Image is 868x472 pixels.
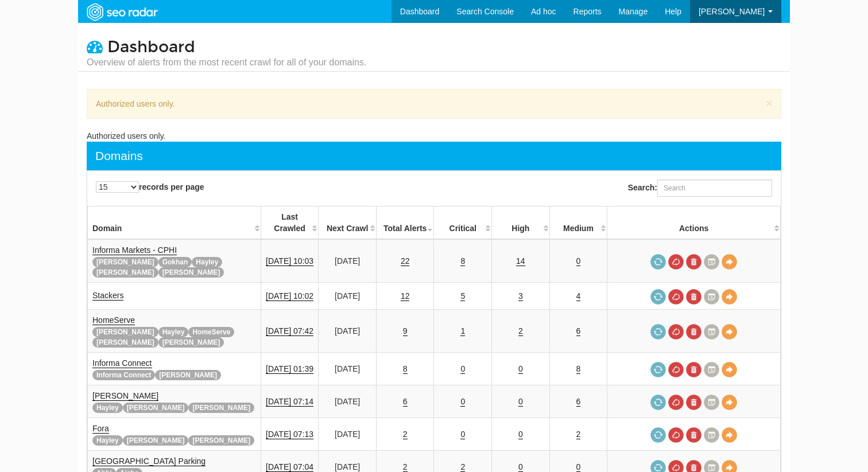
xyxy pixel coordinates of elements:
[650,324,666,340] a: Request a crawl
[576,462,581,472] a: 0
[650,395,666,410] a: Request a crawl
[607,206,781,240] th: Actions: activate to sort column ascending
[704,427,719,443] a: Crawl History
[401,256,410,266] a: 22
[92,370,155,380] span: Informa Connect
[657,180,772,197] input: Search:
[576,326,581,336] a: 6
[87,89,781,119] div: Authorized users only.
[686,427,702,443] a: Delete most recent audit
[668,395,684,410] a: Cancel in-progress audit
[518,291,523,301] a: 3
[403,364,408,374] a: 8
[87,38,103,54] i: 
[722,427,737,443] a: View Domain Overview
[704,254,719,270] a: Crawl History
[401,291,410,301] a: 12
[155,370,221,380] span: [PERSON_NAME]
[92,424,109,434] a: Fora
[92,337,158,348] span: [PERSON_NAME]
[92,457,206,466] a: [GEOGRAPHIC_DATA] Parking
[576,430,581,439] a: 2
[261,206,319,240] th: Last Crawled: activate to sort column descending
[460,326,465,336] a: 1
[531,7,556,16] span: Ad hoc
[686,395,702,410] a: Delete most recent audit
[87,56,366,69] small: Overview of alerts from the most recent crawl for all of your domains.
[460,430,465,439] a: 0
[665,7,681,16] span: Help
[668,324,684,340] a: Cancel in-progress audit
[319,206,377,240] th: Next Crawl: activate to sort column descending
[722,254,737,270] a: View Domain Overview
[96,181,139,193] select: records per page
[460,364,465,374] a: 0
[92,391,158,401] a: [PERSON_NAME]
[188,327,234,337] span: HomeServe
[518,364,523,374] a: 0
[188,403,254,413] span: [PERSON_NAME]
[518,397,523,407] a: 0
[704,289,719,305] a: Crawl History
[686,289,702,305] a: Delete most recent audit
[92,327,158,337] span: [PERSON_NAME]
[158,257,192,267] span: Gokhan
[704,324,719,340] a: Crawl History
[704,395,719,410] a: Crawl History
[650,362,666,377] a: Request a crawl
[319,418,377,451] td: [DATE]
[668,289,684,305] a: Cancel in-progress audit
[92,403,123,413] span: Hayley
[686,362,702,377] a: Delete most recent audit
[699,7,765,16] span: [PERSON_NAME]
[92,358,152,368] a: Informa Connect
[628,180,772,197] label: Search:
[319,283,377,310] td: [DATE]
[460,397,465,407] a: 0
[460,256,465,266] a: 8
[460,462,465,472] a: 2
[82,2,161,22] img: SEORadar
[158,327,189,337] span: Hayley
[92,267,158,278] span: [PERSON_NAME]
[266,364,313,374] a: [DATE] 01:39
[266,326,313,336] a: [DATE] 07:42
[518,462,523,472] a: 0
[88,206,261,240] th: Domain: activate to sort column ascending
[319,310,377,353] td: [DATE]
[722,395,737,410] a: View Domain Overview
[686,254,702,270] a: Delete most recent audit
[722,362,737,377] a: View Domain Overview
[319,239,377,283] td: [DATE]
[92,435,123,446] span: Hayley
[87,130,781,142] div: Authorized users only.
[188,435,254,446] span: [PERSON_NAME]
[576,256,581,266] a: 0
[549,206,607,240] th: Medium: activate to sort column descending
[266,462,313,472] a: [DATE] 07:04
[123,435,189,446] span: [PERSON_NAME]
[518,430,523,439] a: 0
[319,353,377,385] td: [DATE]
[686,324,702,340] a: Delete most recent audit
[722,324,737,340] a: View Domain Overview
[668,427,684,443] a: Cancel in-progress audit
[92,291,123,301] a: Stackers
[576,291,581,301] a: 4
[95,147,143,165] div: Domains
[123,403,189,413] span: [PERSON_NAME]
[668,362,684,377] a: Cancel in-progress audit
[766,97,773,109] button: ×
[266,430,313,439] a: [DATE] 07:13
[434,206,492,240] th: Critical: activate to sort column descending
[576,364,581,374] a: 8
[266,291,313,301] a: [DATE] 10:02
[650,427,666,443] a: Request a crawl
[650,254,666,270] a: Request a crawl
[576,397,581,407] a: 6
[516,256,525,266] a: 14
[518,326,523,336] a: 2
[668,254,684,270] a: Cancel in-progress audit
[158,267,224,278] span: [PERSON_NAME]
[92,257,158,267] span: [PERSON_NAME]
